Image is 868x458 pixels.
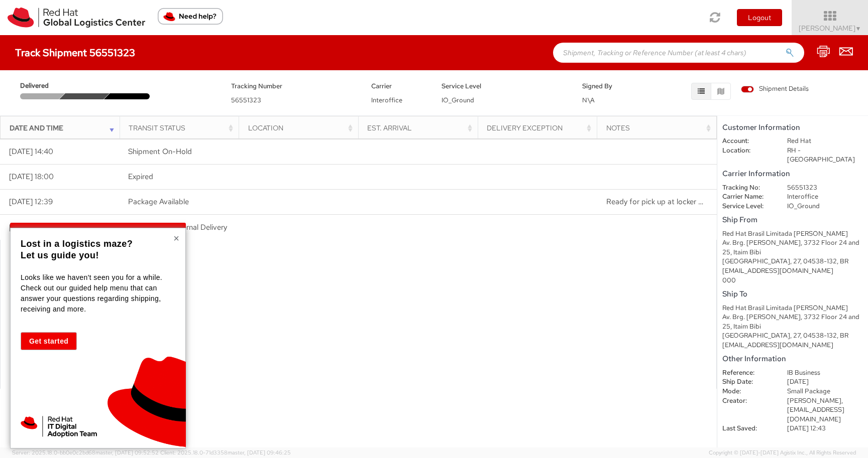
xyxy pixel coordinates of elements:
[741,84,809,94] span: Shipment Details
[722,276,863,285] div: 000
[128,222,227,232] span: Received for Internal Delivery
[487,123,594,133] div: Delivery Exception
[737,9,782,26] button: Logout
[371,96,402,104] span: Interoffice
[722,123,863,132] h5: Customer Information
[606,123,713,133] div: Notes
[21,332,77,350] button: Get started
[231,96,261,104] span: 56551323
[158,8,223,25] button: Need help?
[371,83,426,90] h5: Carrier
[799,24,861,33] span: [PERSON_NAME]
[715,396,780,406] dt: Creator:
[442,96,474,104] span: IO_Ground
[173,233,179,243] button: Close
[722,303,863,313] div: Red Hat Brasil Limitada [PERSON_NAME]
[10,123,117,133] div: Date and Time
[715,183,780,193] dt: Tracking No:
[715,387,780,396] dt: Mode:
[128,197,189,207] span: Package Available
[722,313,863,331] div: Av. Brg. [PERSON_NAME], 3732 Floor 24 and 25, Itaim Bibi
[722,238,863,257] div: Av. Brg. [PERSON_NAME], 3732 Floor 24 and 25, Itaim Bibi
[553,43,804,63] input: Shipment, Tracking or Reference Number (at least 4 chars)
[715,146,780,156] dt: Location:
[787,396,843,405] span: [PERSON_NAME],
[231,83,357,90] h5: Tracking Number
[722,229,863,239] div: Red Hat Brasil Limitada [PERSON_NAME]
[367,123,474,133] div: Est. Arrival
[722,266,863,276] div: [EMAIL_ADDRESS][DOMAIN_NAME]
[722,170,863,178] h5: Carrier Information
[709,449,856,457] span: Copyright © [DATE]-[DATE] Agistix Inc., All Rights Reserved
[21,239,133,249] strong: Lost in a logistics maze?
[715,368,780,378] dt: Reference:
[722,290,863,298] h5: Ship To
[715,377,780,387] dt: Ship Date:
[715,424,780,433] dt: Last Saved:
[722,331,863,341] div: [GEOGRAPHIC_DATA], 27, 04538-132, BR
[582,83,637,90] h5: Signed By
[715,202,780,211] dt: Service Level:
[160,449,291,456] span: Client: 2025.18.0-71d3358
[722,341,863,350] div: [EMAIL_ADDRESS][DOMAIN_NAME]
[20,81,63,91] span: Delivered
[722,355,863,363] h5: Other Information
[855,25,861,33] span: ▼
[741,84,809,95] label: Shipment Details
[128,172,153,182] span: Expired
[95,449,159,456] span: master, [DATE] 09:52:52
[582,96,595,104] span: N\A
[606,197,824,207] span: Ready for pick up at locker Red Hat - Sao Paulo-05
[722,216,863,224] h5: Ship From
[12,449,159,456] span: Server: 2025.18.0-bb0e0c2bd68
[129,123,236,133] div: Transit Status
[21,250,99,260] strong: Let us guide you!
[21,272,173,315] p: Looks like we haven't seen you for a while. Check out our guided help menu that can answer your q...
[15,47,135,58] h4: Track Shipment 56551323
[722,257,863,266] div: [GEOGRAPHIC_DATA], 27, 04538-132, BR
[128,146,192,157] span: Shipment On-Hold
[8,8,145,28] img: rh-logistics-00dfa346123c4ec078e1.svg
[228,449,291,456] span: master, [DATE] 09:46:25
[715,192,780,202] dt: Carrier Name:
[715,136,780,146] dt: Account:
[442,83,567,90] h5: Service Level
[248,123,355,133] div: Location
